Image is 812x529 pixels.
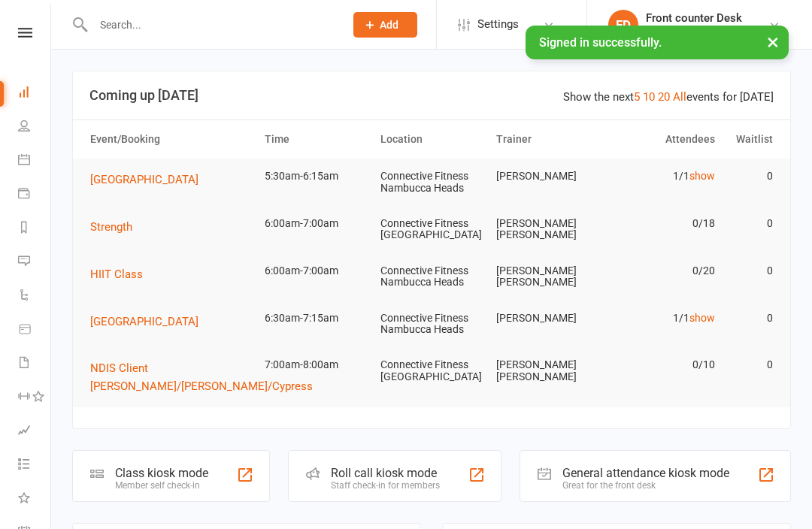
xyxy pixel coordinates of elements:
a: show [689,170,715,182]
th: Event/Booking [83,120,258,159]
span: NDIS Client [PERSON_NAME]/[PERSON_NAME]/Cypress [90,361,313,393]
span: Add [380,19,398,31]
button: NDIS Client [PERSON_NAME]/[PERSON_NAME]/Cypress [90,359,323,395]
a: Reports [18,212,52,246]
td: [PERSON_NAME] [PERSON_NAME] [489,347,605,394]
a: 5 [634,90,640,104]
a: Dashboard [18,77,52,110]
button: [GEOGRAPHIC_DATA] [90,171,209,189]
td: Connective Fitness Nambucca Heads [374,159,489,206]
td: [PERSON_NAME] [PERSON_NAME] [489,206,605,253]
td: 1/1 [605,301,721,336]
div: FD [608,10,638,40]
span: Settings [477,8,519,41]
span: Signed in successfully. [539,35,662,50]
button: HIIT Class [90,265,153,283]
a: 10 [643,90,655,104]
td: 6:30am-7:15am [258,301,374,336]
a: What's New [18,482,52,516]
button: × [759,26,786,58]
td: 6:00am-7:00am [258,206,374,241]
td: 0 [722,347,780,382]
a: Payments [18,178,52,212]
td: 1/1 [605,159,721,194]
th: Waitlist [722,120,780,159]
h3: Coming up [DATE] [89,88,774,103]
td: 0/10 [605,347,721,382]
td: 7:00am-8:00am [258,347,374,382]
div: Member self check-in [115,480,208,491]
a: 20 [658,90,670,104]
div: Staff check-in for members [331,480,440,491]
td: Connective Fitness Nambucca Heads [374,301,489,348]
div: Front counter Desk [646,11,742,25]
a: Calendar [18,144,52,178]
th: Location [374,120,489,159]
a: People [18,110,52,144]
th: Trainer [489,120,605,159]
td: 0/18 [605,206,721,241]
td: 0 [722,206,780,241]
a: Product Sales [18,313,52,347]
button: [GEOGRAPHIC_DATA] [90,313,209,331]
td: [PERSON_NAME] [489,159,605,194]
button: Strength [90,218,143,236]
td: 0 [722,253,780,289]
td: 6:00am-7:00am [258,253,374,289]
div: Great for the front desk [562,480,729,491]
td: Connective Fitness Nambucca Heads [374,253,489,301]
span: Strength [90,220,132,234]
button: Add [353,12,417,38]
div: Roll call kiosk mode [331,466,440,480]
a: Assessments [18,415,52,449]
td: 0 [722,159,780,194]
td: 5:30am-6:15am [258,159,374,194]
td: Connective Fitness [GEOGRAPHIC_DATA] [374,347,489,394]
div: Connective Fitness [646,25,742,38]
td: [PERSON_NAME] [489,301,605,336]
th: Attendees [605,120,721,159]
td: [PERSON_NAME] [PERSON_NAME] [489,253,605,301]
div: Show the next events for [DATE] [563,88,774,106]
th: Time [258,120,374,159]
td: 0 [722,301,780,336]
span: HIIT Class [90,268,143,281]
span: [GEOGRAPHIC_DATA] [90,315,198,328]
a: All [673,90,686,104]
td: Connective Fitness [GEOGRAPHIC_DATA] [374,206,489,253]
input: Search... [89,14,334,35]
div: Class kiosk mode [115,466,208,480]
div: General attendance kiosk mode [562,466,729,480]
span: [GEOGRAPHIC_DATA] [90,173,198,186]
td: 0/20 [605,253,721,289]
a: show [689,312,715,324]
